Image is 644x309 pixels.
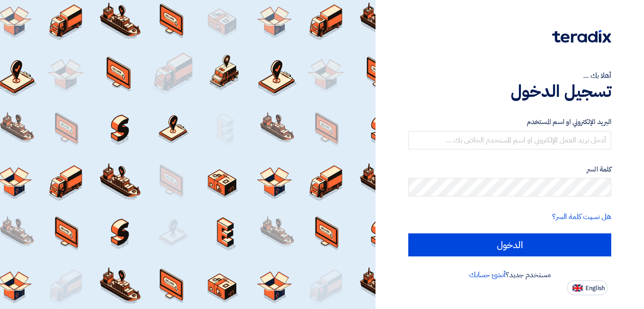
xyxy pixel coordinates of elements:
label: البريد الإلكتروني او اسم المستخدم [408,117,611,127]
div: أهلا بك ... [408,70,611,81]
input: الدخول [408,233,611,256]
label: كلمة السر [408,164,611,175]
h1: تسجيل الدخول [408,81,611,101]
a: أنشئ حسابك [469,269,506,280]
button: English [567,280,608,295]
div: مستخدم جديد؟ [408,269,611,280]
span: English [585,285,605,291]
a: هل نسيت كلمة السر؟ [552,211,611,222]
input: أدخل بريد العمل الإلكتروني او اسم المستخدم الخاص بك ... [408,131,611,149]
img: Teradix logo [552,30,611,43]
img: en-US.png [572,285,583,291]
